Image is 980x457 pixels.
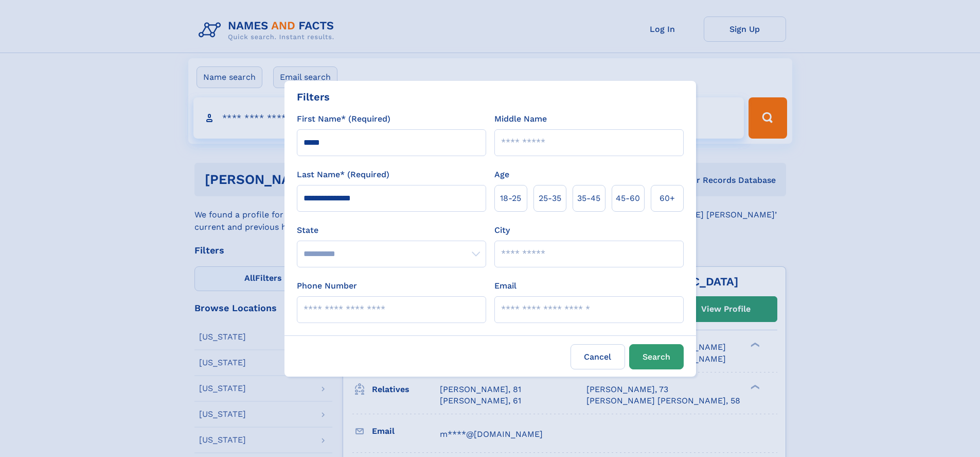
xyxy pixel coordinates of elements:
[494,113,547,125] label: Middle Name
[629,344,684,369] button: Search
[494,280,516,292] label: Email
[297,280,357,292] label: Phone Number
[571,344,625,369] label: Cancel
[616,192,640,205] span: 45‑60
[539,192,561,205] span: 25‑35
[494,168,509,181] label: Age
[500,192,521,205] span: 18‑25
[297,224,486,236] label: State
[297,89,330,105] div: Filters
[660,192,675,205] span: 60+
[577,192,600,205] span: 35‑45
[297,113,390,125] label: First Name* (Required)
[297,168,389,181] label: Last Name* (Required)
[494,224,510,236] label: City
